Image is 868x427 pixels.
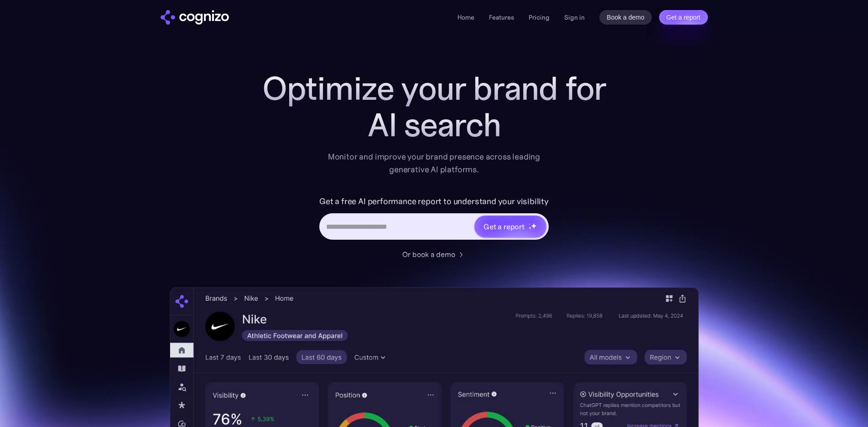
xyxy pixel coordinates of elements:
[402,249,455,260] div: Or book a demo
[252,107,617,143] div: AI search
[529,226,532,230] img: star
[322,150,546,176] div: Monitor and improve your brand presence across leading generative AI platforms.
[319,194,549,244] form: Hero URL Input Form
[599,10,652,25] a: Book a demo
[161,10,229,25] a: home
[457,13,474,21] a: Home
[402,249,466,260] a: Or book a demo
[564,12,585,23] a: Sign in
[659,10,708,25] a: Get a report
[483,221,525,232] div: Get a report
[531,223,537,229] img: star
[473,215,547,238] a: Get a reportstarstarstar
[529,13,550,21] a: Pricing
[252,70,617,107] h1: Optimize your brand for
[489,13,514,21] a: Features
[529,223,530,225] img: star
[161,10,229,25] img: cognizo logo
[319,194,549,209] label: Get a free AI performance report to understand your visibility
